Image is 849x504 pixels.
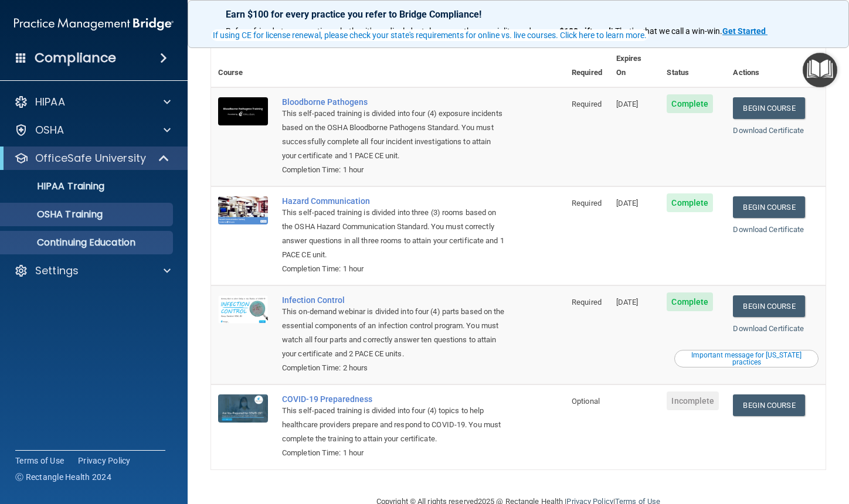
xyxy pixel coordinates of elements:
[616,199,639,207] span: [DATE]
[726,45,826,87] th: Actions
[35,264,79,278] p: Settings
[667,193,713,212] span: Complete
[667,292,713,311] span: Complete
[78,455,131,466] a: Privacy Policy
[660,45,726,87] th: Status
[733,126,804,135] a: Download Certificate
[572,199,602,207] span: Required
[733,324,804,333] a: Download Certificate
[15,455,64,466] a: Terms of Use
[733,97,804,119] a: Begin Course
[572,100,602,108] span: Required
[609,45,660,87] th: Expires On
[667,94,713,113] span: Complete
[722,26,766,36] strong: Get Started
[14,264,171,278] a: Settings
[14,151,170,165] a: OfficeSafe University
[676,352,817,366] div: Important message for [US_STATE] practices
[803,53,837,87] button: Open Resource Center
[35,151,146,165] p: OfficeSafe University
[611,26,722,36] span: ! That's what we call a win-win.
[14,12,174,36] img: PMB logo
[35,123,64,137] p: OSHA
[211,29,648,41] button: If using CE for license renewal, please check your state's requirements for online vs. live cours...
[616,298,639,307] span: [DATE]
[282,446,506,460] div: Completion Time: 1 hour
[559,26,611,36] strong: $100 gift card
[15,471,111,483] span: Ⓒ Rectangle Health 2024
[565,45,609,87] th: Required
[282,305,506,361] div: This on-demand webinar is divided into four (4) parts based on the essential components of an inf...
[733,394,804,416] a: Begin Course
[282,361,506,375] div: Completion Time: 2 hours
[14,123,171,137] a: OSHA
[226,26,559,36] span: Refer a friend at any practice, whether it's medical, dental, or any other speciality, and score a
[8,237,168,248] p: Continuing Education
[282,107,506,163] div: This self-paced training is divided into four (4) exposure incidents based on the OSHA Bloodborne...
[616,100,639,108] span: [DATE]
[35,95,65,109] p: HIPAA
[14,95,171,109] a: HIPAA
[8,181,104,192] p: HIPAA Training
[35,50,116,66] h4: Compliance
[722,26,768,36] a: Get Started
[733,196,804,218] a: Begin Course
[733,295,804,317] a: Begin Course
[282,404,506,446] div: This self-paced training is divided into four (4) topics to help healthcare providers prepare and...
[572,298,602,307] span: Required
[282,262,506,276] div: Completion Time: 1 hour
[282,394,506,404] a: COVID-19 Preparedness
[282,97,506,107] a: Bloodborne Pathogens
[282,196,506,206] a: Hazard Communication
[213,31,647,39] div: If using CE for license renewal, please check your state's requirements for online vs. live cours...
[674,350,819,367] button: Read this if you are a dental practitioner in the state of CA
[282,163,506,177] div: Completion Time: 1 hour
[282,206,506,262] div: This self-paced training is divided into three (3) rooms based on the OSHA Hazard Communication S...
[8,209,103,220] p: OSHA Training
[733,225,804,234] a: Download Certificate
[226,9,811,20] p: Earn $100 for every practice you refer to Bridge Compliance!
[667,391,719,410] span: Incomplete
[211,45,275,87] th: Course
[282,295,506,305] a: Infection Control
[572,397,600,406] span: Optional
